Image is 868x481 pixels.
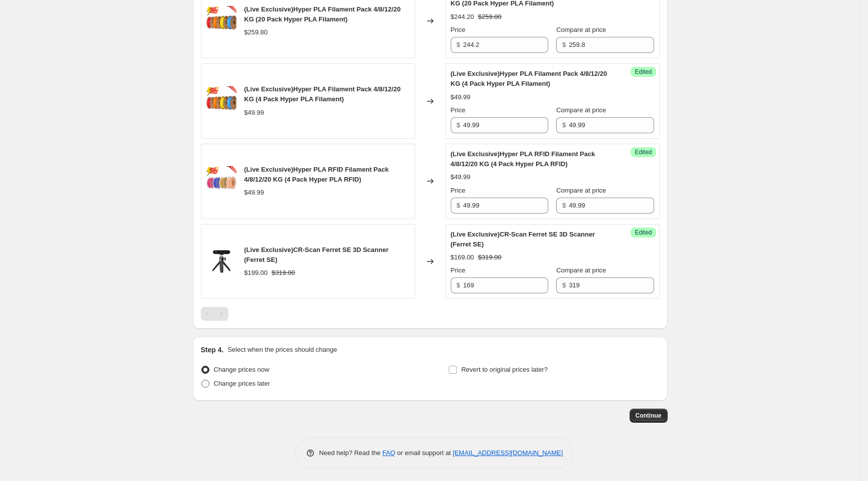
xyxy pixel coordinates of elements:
div: $259.80 [244,27,268,37]
span: $ [457,41,460,48]
strike: $319.00 [272,268,295,278]
h2: Step 4. [201,345,224,355]
div: $199.00 [244,268,268,278]
div: $49.99 [244,188,264,198]
span: Price [451,26,466,33]
span: $ [457,202,460,209]
nav: Pagination [201,307,228,321]
span: Edited [635,229,652,237]
span: $ [562,41,566,48]
span: Change prices now [214,366,269,373]
span: Compare at price [556,26,606,33]
span: or email support at [395,449,453,457]
img: 11_02_131bbb1a-3ba1-4707-864d-840da699fcf5_80x.png [206,6,236,36]
a: [EMAIL_ADDRESS][DOMAIN_NAME] [453,449,563,457]
span: $ [562,121,566,129]
a: FAQ [382,449,395,457]
span: (Live Exclusive)CR-Scan Ferret SE 3D Scanner (Ferret SE) [244,246,389,263]
span: (Live Exclusive)Hyper PLA RFID Filament Pack 4/8/12/20 KG (4 Pack Hyper PLA RFID) [244,166,389,183]
div: $49.99 [451,172,471,182]
span: Continue [636,412,662,420]
img: CR-Scan_Ferret_SE_1_064628cf-a4d3-4ad6-a490-352441d3d4a9_80x.png [206,246,236,276]
strike: $259.80 [478,12,502,22]
span: Edited [635,68,652,76]
span: $ [562,281,566,289]
span: Edited [635,148,652,156]
span: Compare at price [556,187,606,194]
span: (Live Exclusive)Hyper PLA Filament Pack 4/8/12/20 KG (4 Pack Hyper PLA Filament) [244,85,401,103]
button: Continue [630,409,668,423]
span: $ [457,121,460,129]
span: Price [451,187,466,194]
span: Need help? Read the [319,449,383,457]
div: $169.00 [451,252,474,262]
span: $ [562,202,566,209]
div: $49.99 [451,92,471,102]
span: Compare at price [556,266,606,274]
img: 11_01_1_7c1671a1-1d71-4c77-9964-dc55202c52cd_80x.png [206,166,236,196]
span: (Live Exclusive)Hyper PLA Filament Pack 4/8/12/20 KG (4 Pack Hyper PLA Filament) [451,70,607,87]
span: (Live Exclusive)Hyper PLA RFID Filament Pack 4/8/12/20 KG (4 Pack Hyper PLA RFID) [451,150,595,168]
span: $ [457,281,460,289]
span: Price [451,266,466,274]
p: Select when the prices should change [227,345,337,355]
div: $49.99 [244,108,264,118]
strike: $319.00 [478,252,502,262]
span: Revert to original prices later? [461,366,548,373]
img: 11_02_131bbb1a-3ba1-4707-864d-840da699fcf5_80x.png [206,86,236,116]
span: Change prices later [214,380,270,387]
span: Compare at price [556,106,606,114]
div: $244.20 [451,12,474,22]
span: (Live Exclusive)Hyper PLA Filament Pack 4/8/12/20 KG (20 Pack Hyper PLA Filament) [244,5,401,23]
span: (Live Exclusive)CR-Scan Ferret SE 3D Scanner (Ferret SE) [451,231,595,248]
span: Price [451,106,466,114]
